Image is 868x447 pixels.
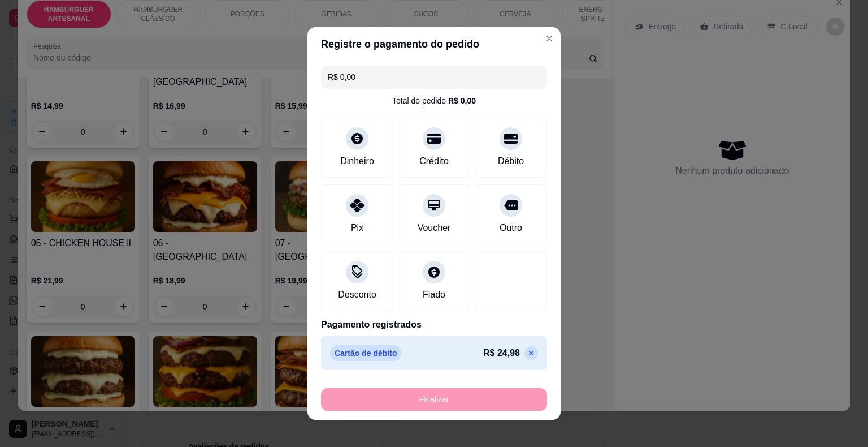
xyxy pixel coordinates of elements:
[321,318,547,332] p: Pagamento registrados
[330,345,401,361] p: Cartão de débito
[340,154,374,168] div: Dinheiro
[351,221,363,235] div: Pix
[419,154,449,168] div: Crédito
[498,154,524,168] div: Débito
[500,221,522,235] div: Outro
[418,221,451,235] div: Voucher
[328,66,540,88] input: Ex.: hambúrguer de cordeiro
[448,95,476,106] div: R$ 0,00
[307,27,561,61] header: Registre o pagamento do pedido
[540,29,558,48] button: Close
[392,95,476,106] div: Total do pedido
[483,346,520,360] p: R$ 24,98
[338,288,376,302] div: Desconto
[423,288,445,302] div: Fiado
